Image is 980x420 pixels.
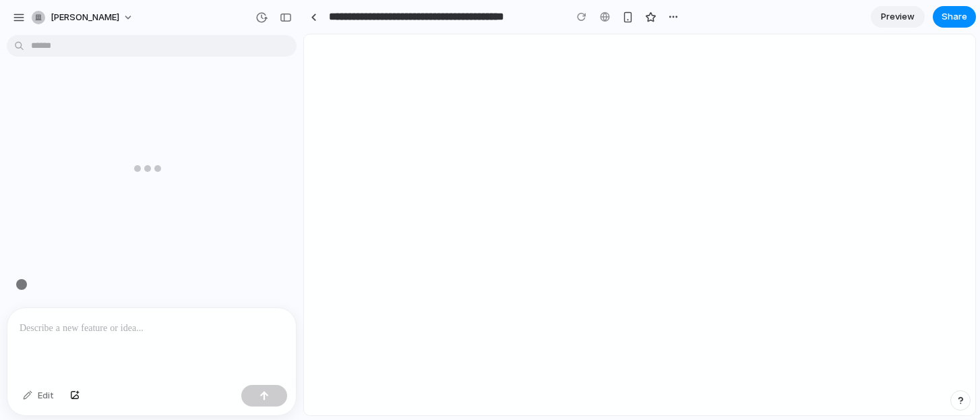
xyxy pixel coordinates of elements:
[881,10,915,24] span: Preview
[933,6,976,28] button: Share
[26,7,140,28] button: [PERSON_NAME]
[942,10,967,24] span: Share
[51,11,119,24] span: [PERSON_NAME]
[871,6,925,28] a: Preview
